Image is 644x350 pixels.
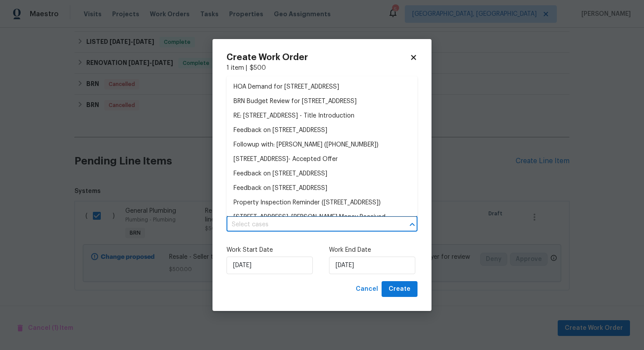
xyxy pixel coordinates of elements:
li: Feedback on [STREET_ADDRESS] [226,181,418,196]
input: M/D/YYYY [226,257,313,274]
li: [STREET_ADDRESS]- Accepted Offer [226,152,418,167]
input: Select cases [226,218,393,232]
h2: Create Work Order [226,53,410,62]
button: Create [382,281,418,297]
span: Create [389,284,410,295]
button: Close [406,218,418,231]
span: Cancel [356,284,378,295]
li: Followup with: [PERSON_NAME] ([PHONE_NUMBER]) [226,138,418,152]
input: M/D/YYYY [329,257,415,274]
span: $ 500 [250,65,266,71]
li: Property Inspection Reminder ([STREET_ADDRESS]) [226,196,418,210]
li: Feedback on [STREET_ADDRESS] [226,167,418,181]
li: HOA Demand for [STREET_ADDRESS] [226,80,418,94]
li: Feedback on [STREET_ADDRESS] [226,123,418,138]
li: RE: [STREET_ADDRESS] - Title Introduction [226,109,418,123]
div: 1 item | [226,64,418,72]
label: Work Start Date [226,246,315,254]
label: Work End Date [329,246,418,254]
li: BRN Budget Review for [STREET_ADDRESS] [226,94,418,109]
li: [STREET_ADDRESS]: [PERSON_NAME] Money Received: 586508: 5TYX497A3P4ZH [226,210,418,234]
button: Cancel [352,281,382,297]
